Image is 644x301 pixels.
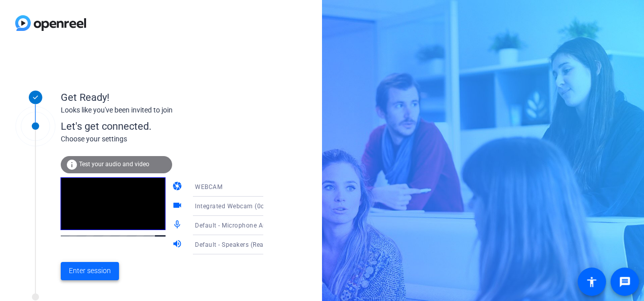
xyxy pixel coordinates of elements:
mat-icon: camera [172,181,184,193]
mat-icon: message [619,276,631,288]
button: Enter session [61,262,119,280]
mat-icon: mic_none [172,219,184,232]
mat-icon: videocam [172,200,184,212]
span: WEBCAM [195,183,222,191]
mat-icon: volume_up [172,239,184,251]
span: Default - Microphone Array (Intel® Smart Sound Technology for Digital Microphones) [195,221,446,229]
span: Enter session [69,266,111,276]
span: Test your audio and video [79,161,149,168]
mat-icon: info [66,159,78,171]
span: Integrated Webcam (0c45:6730) [195,202,291,210]
div: Choose your settings [61,134,284,144]
div: Looks like you've been invited to join [61,105,263,116]
div: Get Ready! [61,90,263,105]
mat-icon: accessibility [586,276,598,288]
div: Let's get connected. [61,119,284,134]
span: Default - Speakers (Realtek(R) Audio) [195,240,304,248]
